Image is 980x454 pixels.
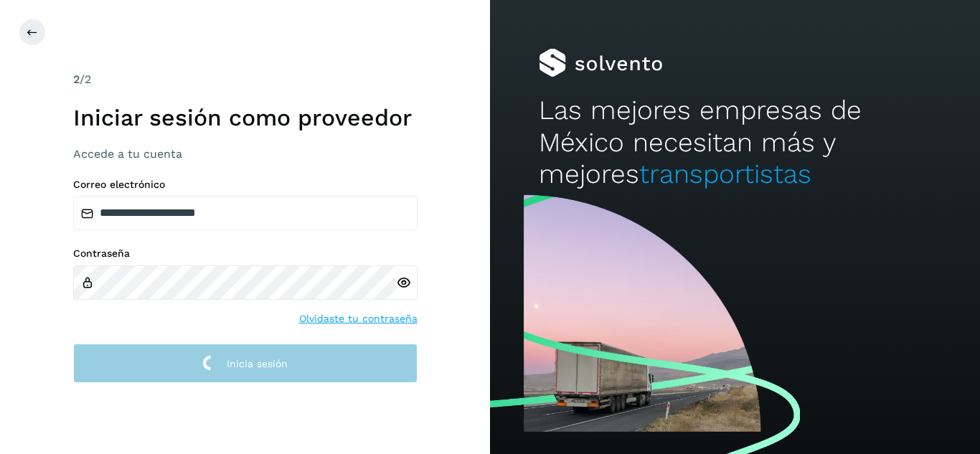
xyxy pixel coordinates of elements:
h2: Las mejores empresas de México necesitan más y mejores [539,95,930,190]
button: Inicia sesión [73,344,418,383]
span: Inicia sesión [227,359,288,369]
h3: Accede a tu cuenta [73,147,418,161]
div: /2 [73,71,418,88]
label: Correo electrónico [73,179,418,191]
span: 2 [73,72,80,86]
span: transportistas [639,159,811,189]
h1: Iniciar sesión como proveedor [73,104,418,131]
a: Olvidaste tu contraseña [299,311,418,326]
label: Contraseña [73,247,418,260]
